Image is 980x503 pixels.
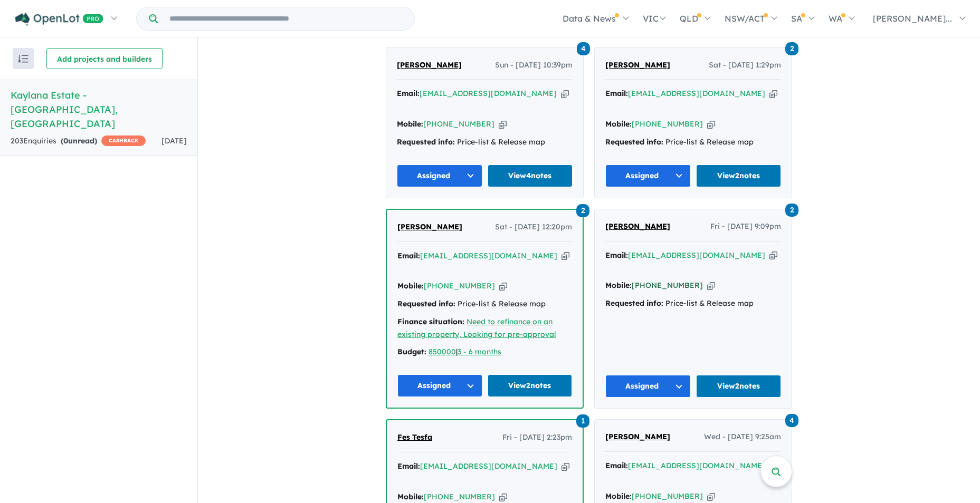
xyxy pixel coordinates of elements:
strong: Email: [605,461,628,470]
a: [EMAIL_ADDRESS][DOMAIN_NAME] [628,461,765,470]
div: Price-list & Release map [397,136,573,149]
a: 2 [785,202,798,217]
span: 4 [577,42,590,55]
h5: Kaylana Estate - [GEOGRAPHIC_DATA] , [GEOGRAPHIC_DATA] [11,88,187,131]
button: Copy [707,491,715,502]
strong: Requested info: [397,137,455,147]
a: Need to refinance on an existing property, Looking for pre-approval [397,317,556,339]
button: Assigned [605,165,691,187]
a: View4notes [488,165,573,187]
span: [PERSON_NAME] [397,222,462,231]
a: [EMAIL_ADDRESS][DOMAIN_NAME] [420,251,557,260]
a: Fes Tesfa [397,431,432,444]
strong: Email: [397,251,420,260]
a: View2notes [696,375,782,398]
span: Fes Tesfa [397,432,432,442]
strong: Mobile: [605,491,632,501]
span: [DATE] [161,136,187,146]
img: Openlot PRO Logo White [15,13,103,26]
span: [PERSON_NAME] [397,60,462,70]
button: Copy [562,461,569,472]
a: View2notes [696,165,782,187]
span: 2 [576,204,589,217]
a: 3 - 6 months [458,347,501,356]
strong: Requested info: [605,298,663,308]
strong: Mobile: [397,492,424,501]
a: [PERSON_NAME] [605,220,670,233]
button: Copy [769,88,777,99]
a: [PHONE_NUMBER] [632,491,703,501]
strong: Mobile: [605,280,632,290]
button: Copy [769,250,777,261]
a: [EMAIL_ADDRESS][DOMAIN_NAME] [420,461,557,471]
span: 2 [785,204,798,217]
strong: Requested info: [397,299,455,308]
a: 1 [576,413,589,428]
span: Wed - [DATE] 9:25am [704,431,781,443]
strong: Budget: [397,347,426,356]
a: 4 [785,413,798,427]
span: Sat - [DATE] 1:29pm [709,59,781,72]
a: View2notes [488,374,573,397]
a: 850000 [429,347,456,356]
button: Copy [499,119,507,130]
a: [PERSON_NAME] [605,431,670,443]
a: 4 [577,41,590,55]
button: Copy [707,280,715,291]
span: Sat - [DATE] 12:20pm [495,221,572,234]
a: [PHONE_NUMBER] [632,280,703,290]
span: Fri - [DATE] 9:09pm [710,220,781,233]
strong: Email: [605,250,628,260]
div: 203 Enquir ies [11,135,146,148]
a: [EMAIL_ADDRESS][DOMAIN_NAME] [628,89,765,98]
strong: ( unread) [61,136,97,146]
div: Price-list & Release map [605,136,781,149]
div: | [397,346,572,359]
strong: Mobile: [605,119,632,129]
span: [PERSON_NAME] [605,432,670,441]
span: CASHBACK [101,136,146,146]
span: [PERSON_NAME]... [873,13,952,24]
strong: Mobile: [397,281,424,291]
button: Assigned [397,374,482,397]
a: [PERSON_NAME] [605,59,670,72]
strong: Email: [397,89,420,98]
a: [PERSON_NAME] [397,221,462,234]
a: [EMAIL_ADDRESS][DOMAIN_NAME] [628,250,765,260]
span: [PERSON_NAME] [605,221,670,231]
button: Assigned [605,375,691,398]
a: [PHONE_NUMBER] [424,492,495,501]
a: [EMAIL_ADDRESS][DOMAIN_NAME] [420,89,557,98]
button: Add projects and builders [46,48,163,69]
span: Fri - [DATE] 2:23pm [502,431,572,444]
span: 2 [785,42,798,55]
strong: Mobile: [397,119,423,129]
strong: Email: [397,461,420,471]
a: [PERSON_NAME] [397,59,462,72]
span: 0 [63,136,68,146]
img: sort.svg [18,55,28,63]
button: Assigned [397,165,482,187]
span: 4 [785,414,798,427]
span: [PERSON_NAME] [605,60,670,70]
strong: Email: [605,89,628,98]
a: 2 [576,203,589,217]
a: [PHONE_NUMBER] [424,281,495,291]
a: 2 [785,41,798,55]
a: [PHONE_NUMBER] [632,119,703,129]
button: Copy [499,280,507,292]
button: Copy [561,88,569,99]
input: Try estate name, suburb, builder or developer [160,7,412,30]
strong: Finance situation: [397,317,464,326]
button: Copy [499,491,507,502]
span: 1 [576,414,589,428]
div: Price-list & Release map [605,297,781,310]
strong: Requested info: [605,137,663,147]
div: Price-list & Release map [397,298,572,311]
button: Copy [707,119,715,130]
a: [PHONE_NUMBER] [423,119,494,129]
span: Sun - [DATE] 10:39pm [495,59,573,72]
